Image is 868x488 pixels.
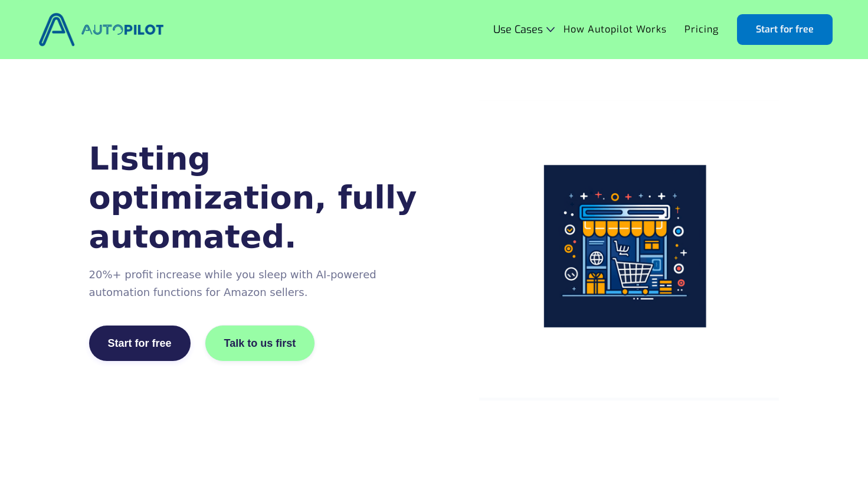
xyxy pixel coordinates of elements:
a: How Autopilot Works [555,18,676,41]
div: Start for free [108,337,172,349]
a: Start for free [737,14,833,45]
h1: Listing optimization, fully automated. [89,139,427,256]
a: Start for free [89,326,191,361]
p: 20%+ profit increase while you sleep with AI-powered automation functions for Amazon sellers. [89,266,427,301]
img: Icon Rounded Chevron Dark - BRIX Templates [546,27,555,32]
a: Pricing [676,18,728,41]
div: Use Cases [493,24,555,35]
div: Talk to us first [224,337,296,349]
a: Talk to us first [205,325,316,362]
div: Use Cases [493,24,543,35]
